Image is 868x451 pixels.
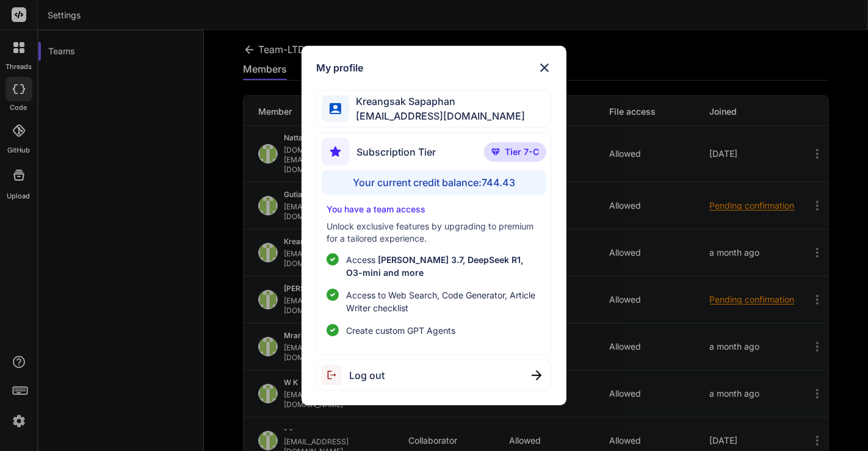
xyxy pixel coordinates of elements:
span: [EMAIL_ADDRESS][DOMAIN_NAME] [349,109,526,123]
img: checklist [327,324,339,336]
img: profile [330,103,341,115]
p: Unlock exclusive features by upgrading to premium for a tailored experience. [327,220,542,245]
span: Tier 7-C [505,146,539,158]
img: close [537,60,552,75]
img: checklist [327,253,339,265]
img: checklist [327,289,339,301]
span: [PERSON_NAME] 3.7, DeepSeek R1, O3-mini and more [346,254,523,278]
p: Access [346,253,542,279]
p: You have a team access [327,203,542,215]
span: Subscription Tier [356,145,436,159]
span: Create custom GPT Agents [346,324,455,337]
img: premium [491,148,500,156]
span: Kreangsak Sapaphan [349,94,526,109]
span: Access to Web Search, Code Generator, Article Writer checklist [346,289,542,314]
img: logout [322,365,349,385]
img: close [532,370,541,380]
h1: My profile [316,60,363,75]
span: Log out [349,368,385,383]
div: Your current credit balance: 744.43 [322,170,547,195]
img: subscription [322,138,349,165]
